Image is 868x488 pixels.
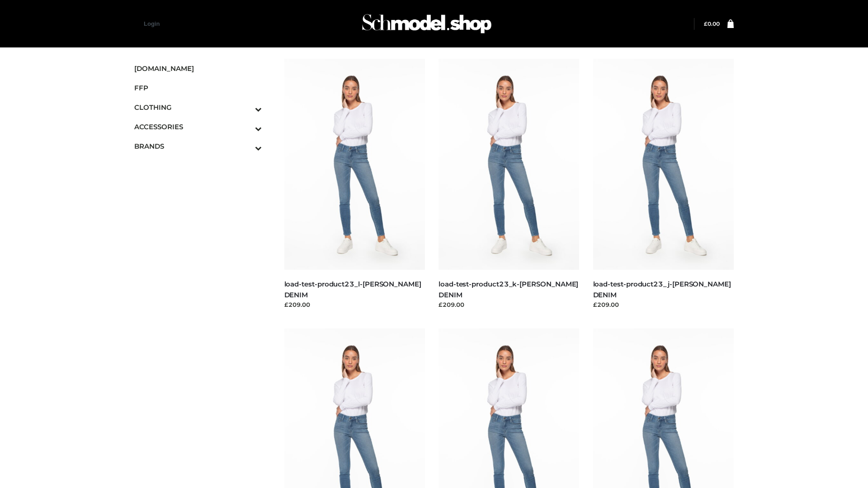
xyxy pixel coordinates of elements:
button: Toggle Submenu [230,136,262,156]
span: [DOMAIN_NAME] [134,63,262,74]
a: Login [144,20,160,27]
button: Toggle Submenu [230,98,262,117]
span: £ [704,20,708,27]
div: £209.00 [284,300,425,309]
a: load-test-product23_k-[PERSON_NAME] DENIM [439,280,578,299]
a: load-test-product23_j-[PERSON_NAME] DENIM [593,280,731,299]
span: CLOTHING [134,102,262,113]
a: £0.00 [704,20,720,27]
div: £209.00 [439,300,580,309]
a: [DOMAIN_NAME] [134,59,262,78]
bdi: 0.00 [704,20,720,27]
span: ACCESSORIES [134,122,262,132]
span: BRANDS [134,141,262,151]
a: BRANDSToggle Submenu [134,136,262,156]
a: load-test-product23_l-[PERSON_NAME] DENIM [284,280,421,299]
a: CLOTHINGToggle Submenu [134,98,262,117]
a: ACCESSORIESToggle Submenu [134,117,262,136]
div: £209.00 [593,300,734,309]
button: Toggle Submenu [230,117,262,136]
span: FFP [134,83,262,93]
img: Schmodel Admin 964 [359,6,495,42]
a: FFP [134,78,262,98]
